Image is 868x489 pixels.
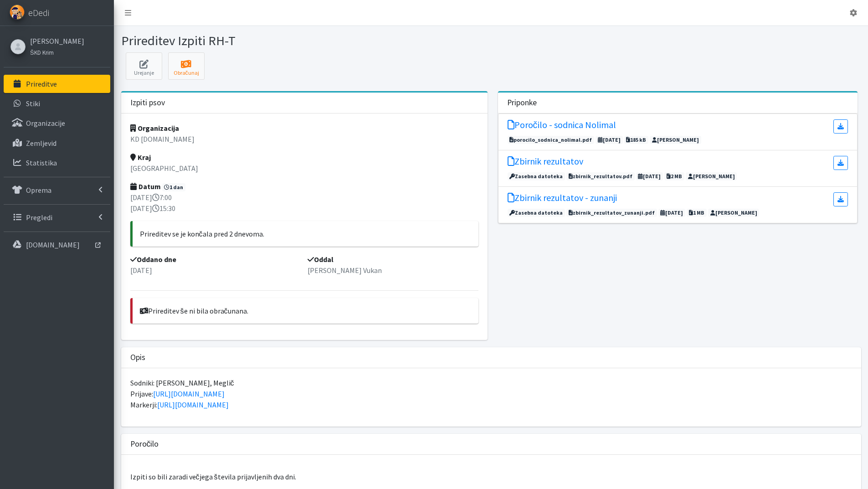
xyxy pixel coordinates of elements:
a: Oprema [4,181,110,199]
p: [PERSON_NAME] Vukan [308,265,478,276]
a: Prireditve [4,75,110,93]
a: Statistika [4,154,110,172]
p: [DOMAIN_NAME] [26,240,80,249]
a: [URL][DOMAIN_NAME] [153,389,225,398]
a: Zbirnik rezultatov - zunanji [508,192,617,206]
a: Stiki [4,94,110,113]
p: [DATE] [130,265,301,276]
span: [PERSON_NAME] [686,172,737,180]
span: 1 MB [687,209,707,217]
strong: Oddano dne [130,255,176,264]
span: 1 dan [162,183,186,191]
a: Organizacije [4,114,110,132]
p: Prireditev še ni bila obračunana. [140,305,472,316]
span: [DATE] [596,136,623,144]
a: Poročilo - sodnica Nolimal [508,119,616,134]
span: Zasebna datoteka [508,209,565,217]
span: eDedi [28,6,49,20]
a: Zemljevid [4,134,110,152]
span: [DATE] [636,172,663,180]
h3: Izpiti psov [130,98,165,108]
p: Prireditev se je končala pred 2 dnevoma. [140,228,472,239]
p: [GEOGRAPHIC_DATA] [130,163,479,174]
h5: Poročilo - sodnica Nolimal [508,119,616,130]
h5: Zbirnik rezultatov [508,156,583,167]
span: Zasebna datoteka [508,172,565,180]
span: zbirnik_rezultatov.pdf [566,172,635,180]
p: Sodniki: [PERSON_NAME], Meglič Prijave: Markerji: [130,377,852,410]
p: Prireditve [26,79,57,88]
strong: Datum [130,182,161,191]
span: 2 MB [664,172,684,180]
h5: Zbirnik rezultatov - zunanji [508,192,617,203]
strong: Kraj [130,153,151,162]
p: Izpiti so bili zaradi večjega števila prijavljenih dva dni. [130,471,852,482]
h3: Poročilo [130,439,159,449]
h3: Priponke [507,98,537,108]
a: [DOMAIN_NAME] [4,236,110,254]
span: [PERSON_NAME] [650,136,701,144]
p: Zemljevid [26,139,56,148]
span: 185 kB [624,136,649,144]
strong: Oddal [308,255,334,264]
button: Obračunaj [168,52,205,80]
a: Pregledi [4,208,110,226]
p: Statistika [26,158,57,167]
p: [DATE] 7:00 [DATE] 15:30 [130,192,479,214]
h1: Prireditev Izpiti RH-T [121,33,488,49]
h3: Opis [130,353,145,362]
a: ŠKD Krim [30,46,84,57]
p: KD [DOMAIN_NAME] [130,134,479,144]
small: ŠKD Krim [30,49,54,56]
a: Zbirnik rezultatov [508,156,583,170]
p: Stiki [26,99,40,108]
span: zbirnik_rezultatov_zunanji.pdf [566,209,657,217]
span: porocilo_sodnica_nolimal.pdf [508,136,595,144]
span: [DATE] [658,209,686,217]
a: [PERSON_NAME] [30,36,84,46]
p: Pregledi [26,213,52,222]
strong: Organizacija [130,124,179,133]
img: eDedi [10,5,25,20]
p: Oprema [26,185,51,195]
span: [PERSON_NAME] [708,209,760,217]
a: Urejanje [126,52,162,80]
a: [URL][DOMAIN_NAME] [157,400,229,409]
p: Organizacije [26,118,65,128]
